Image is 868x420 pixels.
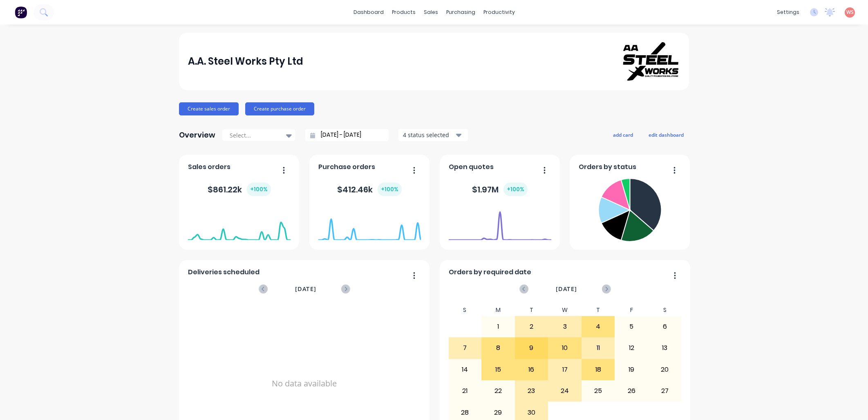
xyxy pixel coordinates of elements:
div: sales [420,6,442,18]
div: 21 [449,381,481,401]
span: Orders by status [579,162,636,172]
div: 2 [515,316,548,337]
div: 26 [615,381,648,401]
div: 8 [482,338,515,358]
button: Create sales order [179,102,239,115]
div: 16 [515,359,548,380]
span: Purchase orders [318,162,375,172]
div: purchasing [442,6,479,18]
div: 25 [582,381,615,401]
div: F [615,304,648,316]
span: [DATE] [556,285,577,294]
div: 5 [615,316,648,337]
div: 13 [649,338,681,358]
button: 4 status selected [398,129,468,141]
span: [DATE] [295,285,316,294]
img: A.A. Steel Works Pty Ltd [623,42,680,81]
div: Overview [179,127,215,143]
a: dashboard [349,6,388,18]
div: 10 [548,338,581,358]
div: productivity [479,6,519,18]
div: 15 [482,359,515,380]
div: 18 [582,359,615,380]
div: 12 [615,338,648,358]
div: $ 861.22k [208,183,271,196]
div: 3 [548,316,581,337]
div: 9 [515,338,548,358]
div: 4 status selected [403,131,454,139]
div: + 100 % [503,183,528,196]
button: edit dashboard [643,129,689,140]
button: Create purchase order [245,102,314,115]
div: settings [773,6,803,18]
span: WS [846,9,854,16]
div: 17 [548,359,581,380]
div: 22 [482,381,515,401]
div: M [481,304,515,316]
div: W [548,304,582,316]
div: 24 [548,381,581,401]
div: T [515,304,548,316]
div: 19 [615,359,648,380]
img: Factory [15,6,27,18]
div: 14 [449,359,481,380]
div: A.A. Steel Works Pty Ltd [188,53,303,70]
div: S [648,304,682,316]
div: 6 [649,316,681,337]
div: 1 [482,316,515,337]
div: 23 [515,381,548,401]
div: + 100 % [247,183,271,196]
div: $ 412.46k [337,183,402,196]
div: 7 [449,338,481,358]
span: Sales orders [188,162,230,172]
div: S [448,304,482,316]
div: 4 [582,316,615,337]
div: 27 [649,381,681,401]
div: T [582,304,615,316]
div: + 100 % [378,183,402,196]
div: $ 1.97M [472,183,528,196]
div: products [388,6,420,18]
button: add card [608,129,638,140]
span: Open quotes [449,162,494,172]
div: 20 [649,359,681,380]
div: 11 [582,338,615,358]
